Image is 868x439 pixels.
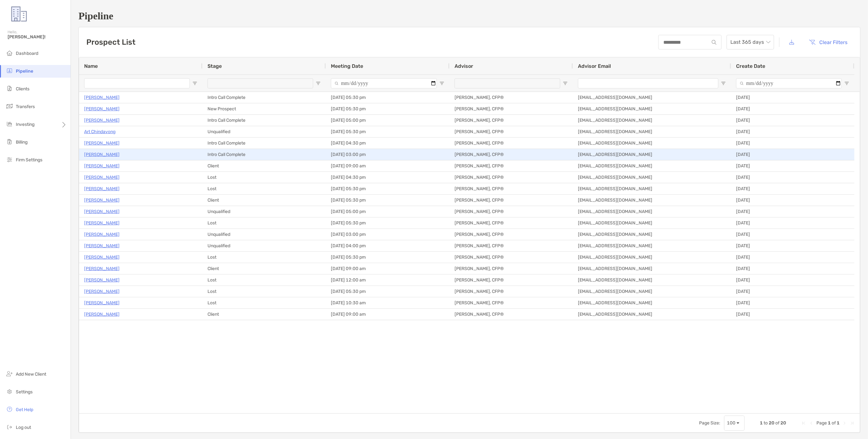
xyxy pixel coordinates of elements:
[573,274,731,286] div: [EMAIL_ADDRESS][DOMAIN_NAME]
[84,63,98,69] span: Name
[326,115,449,126] div: [DATE] 05:00 pm
[731,240,854,251] div: [DATE]
[731,229,854,240] div: [DATE]
[202,297,326,308] div: Lost
[573,252,731,263] div: [EMAIL_ADDRESS][DOMAIN_NAME]
[86,38,135,47] h3: Prospect List
[202,103,326,114] div: New Prospect
[449,263,573,274] div: [PERSON_NAME], CFP®
[326,149,449,160] div: [DATE] 03:00 pm
[202,263,326,274] div: Client
[449,149,573,160] div: [PERSON_NAME], CFP®
[16,407,33,412] span: Get Help
[6,138,13,145] img: billing icon
[731,263,854,274] div: [DATE]
[449,206,573,217] div: [PERSON_NAME], CFP®
[850,421,855,426] div: Last Page
[84,310,120,318] a: [PERSON_NAME]
[84,287,120,295] a: [PERSON_NAME]
[84,299,120,307] a: [PERSON_NAME]
[6,49,13,57] img: dashboard icon
[16,51,38,56] span: Dashboard
[804,35,852,49] button: Clear Filters
[573,126,731,137] div: [EMAIL_ADDRESS][DOMAIN_NAME]
[573,160,731,171] div: [EMAIL_ADDRESS][DOMAIN_NAME]
[84,151,120,158] a: [PERSON_NAME]
[573,217,731,229] div: [EMAIL_ADDRESS][DOMAIN_NAME]
[202,240,326,251] div: Unqualified
[326,172,449,183] div: [DATE] 04:30 pm
[208,63,222,69] span: Stage
[731,103,854,114] div: [DATE]
[731,92,854,103] div: [DATE]
[736,78,842,88] input: Create Date Filter Input
[84,116,120,124] a: [PERSON_NAME]
[731,217,854,229] div: [DATE]
[84,173,120,181] a: [PERSON_NAME]
[84,276,120,284] p: [PERSON_NAME]
[449,138,573,149] div: [PERSON_NAME], CFP®
[731,195,854,206] div: [DATE]
[16,86,29,92] span: Clients
[6,102,13,110] img: transfers icon
[828,420,831,426] span: 1
[449,309,573,320] div: [PERSON_NAME], CFP®
[192,81,197,86] button: Open Filter Menu
[326,229,449,240] div: [DATE] 03:00 pm
[573,206,731,217] div: [EMAIL_ADDRESS][DOMAIN_NAME]
[769,420,774,426] span: 20
[84,139,120,147] a: [PERSON_NAME]
[731,183,854,194] div: [DATE]
[202,126,326,137] div: Unqualified
[780,420,786,426] span: 20
[731,126,854,137] div: [DATE]
[84,94,120,101] a: [PERSON_NAME]
[573,240,731,251] div: [EMAIL_ADDRESS][DOMAIN_NAME]
[84,208,120,216] p: [PERSON_NAME]
[84,219,120,227] p: [PERSON_NAME]
[573,172,731,183] div: [EMAIL_ADDRESS][DOMAIN_NAME]
[760,420,763,426] span: 1
[8,3,30,25] img: Zoe Logo
[202,160,326,171] div: Client
[326,92,449,103] div: [DATE] 05:30 pm
[573,138,731,149] div: [EMAIL_ADDRESS][DOMAIN_NAME]
[578,78,718,88] input: Advisor Email Filter Input
[202,206,326,217] div: Unqualified
[573,297,731,308] div: [EMAIL_ADDRESS][DOMAIN_NAME]
[84,162,120,170] a: [PERSON_NAME]
[449,195,573,206] div: [PERSON_NAME], CFP®
[326,297,449,308] div: [DATE] 10:30 am
[326,252,449,263] div: [DATE] 05:30 pm
[84,230,120,238] a: [PERSON_NAME]
[202,286,326,297] div: Lost
[731,286,854,297] div: [DATE]
[84,253,120,261] a: [PERSON_NAME]
[84,128,115,136] a: Art Chindavong
[573,92,731,103] div: [EMAIL_ADDRESS][DOMAIN_NAME]
[84,265,120,273] a: [PERSON_NAME]
[84,185,120,193] a: [PERSON_NAME]
[455,63,473,69] span: Advisor
[844,81,849,86] button: Open Filter Menu
[449,229,573,240] div: [PERSON_NAME], CFP®
[202,138,326,149] div: Intro Call Complete
[731,297,854,308] div: [DATE]
[84,242,120,250] a: [PERSON_NAME]
[16,371,46,377] span: Add New Client
[449,172,573,183] div: [PERSON_NAME], CFP®
[6,156,13,163] img: firm-settings icon
[731,138,854,149] div: [DATE]
[202,172,326,183] div: Lost
[84,78,190,88] input: Name Filter Input
[731,149,854,160] div: [DATE]
[6,67,13,74] img: pipeline icon
[16,104,35,109] span: Transfers
[316,81,321,86] button: Open Filter Menu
